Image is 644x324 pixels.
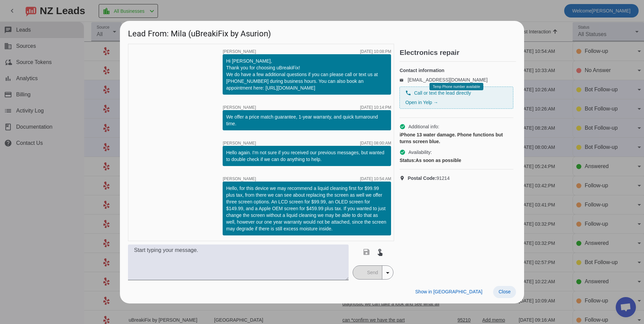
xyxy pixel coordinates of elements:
strong: Status: [399,158,415,163]
mat-icon: email [399,78,408,82]
div: Hello again. I'm not sure if you received our previous messages, but wanted to double check if we... [226,149,388,163]
mat-icon: phone [405,90,411,96]
div: iPhone 13 water damage. Phone functions but turns screen blue. [399,131,513,145]
mat-icon: check_circle [399,124,406,130]
span: Show in [GEOGRAPHIC_DATA] [415,289,482,294]
h4: Contact information [399,67,513,74]
span: [PERSON_NAME] [223,141,256,145]
div: As soon as possible [399,157,513,164]
span: Availability: [408,149,432,156]
div: We offer a price match guarantee, 1-year warranty, and quick turnaround time.​ [226,114,388,127]
div: [DATE] 08:00:AM [360,141,391,145]
span: 91214 [408,175,450,182]
mat-icon: touch_app [376,248,384,256]
button: Close [493,286,516,298]
a: Open in Yelp → [405,100,438,105]
div: [DATE] 10:54:AM [360,177,391,181]
div: Hi [PERSON_NAME], Thank you for choosing uBreakiFix! We do have a few additional questions if you... [226,58,388,91]
mat-icon: check_circle [399,149,406,155]
strong: Postal Code: [408,175,437,181]
span: [PERSON_NAME] [223,50,256,54]
span: Additional info: [408,123,439,130]
mat-icon: location_on [399,175,408,181]
span: Call or text the lead directly [414,90,471,96]
a: [EMAIL_ADDRESS][DOMAIN_NAME] [408,77,487,83]
span: [PERSON_NAME] [223,177,256,181]
button: Show in [GEOGRAPHIC_DATA] [410,286,488,298]
h2: Electronics repair [399,49,516,56]
span: Close [498,289,511,294]
div: [DATE] 10:08:PM [360,50,391,54]
div: Hello, for this device we may recommend a liquid cleaning first for $99.99 plus tax, from there w... [226,185,388,232]
span: [PERSON_NAME] [223,105,256,109]
h1: Lead From: Mila (uBreakiFix by Asurion) [120,21,524,43]
span: Temp Phone number available [433,85,480,89]
div: [DATE] 10:14:PM [360,105,391,109]
mat-icon: arrow_drop_down [384,269,392,277]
